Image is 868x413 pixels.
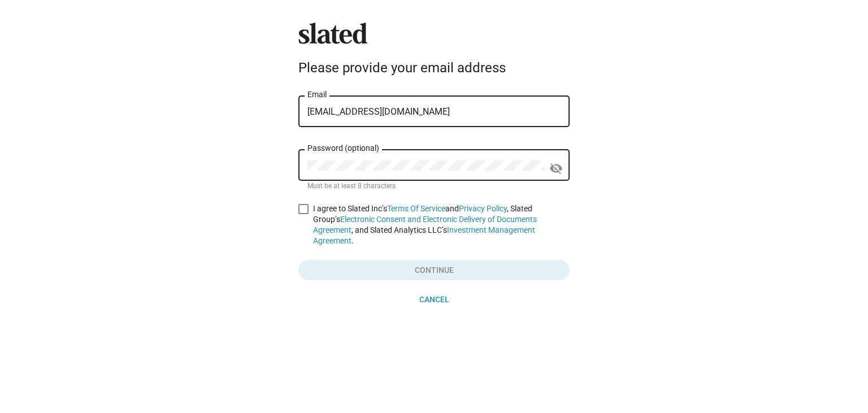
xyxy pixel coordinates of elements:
mat-hint: Must be at least 8 characters [307,182,396,191]
a: Cancel [298,289,570,310]
a: Terms Of Service [387,204,445,213]
a: Electronic Consent and Electronic Delivery of Documents Agreement [313,215,537,234]
a: Privacy Policy [459,204,507,213]
span: I agree to Slated Inc’s and , Slated Group’s , and Slated Analytics LLC’s . [313,203,570,246]
sl-branding: Please provide your email address [298,23,570,80]
span: Cancel [307,289,561,310]
div: Please provide your email address [298,60,570,76]
mat-icon: visibility_off [549,160,563,177]
button: Hide password [545,157,567,180]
